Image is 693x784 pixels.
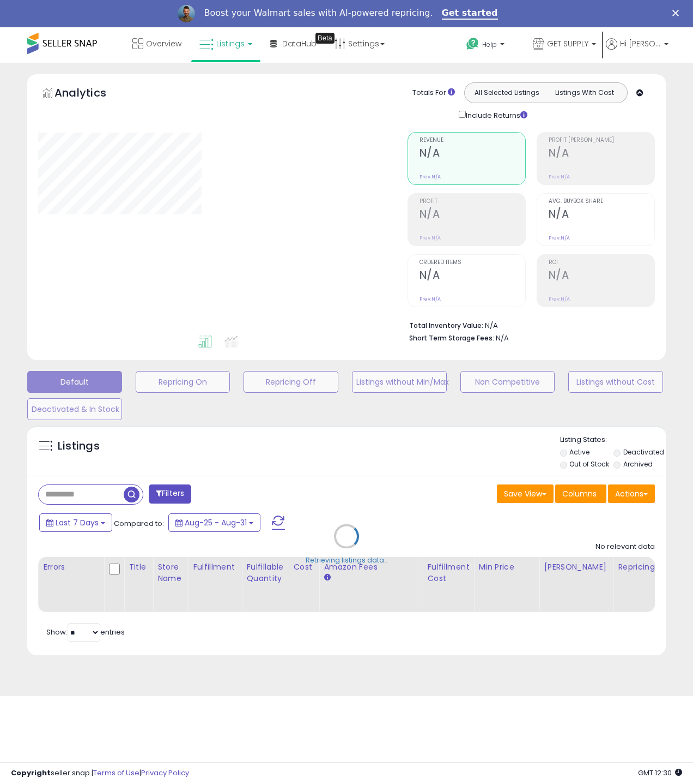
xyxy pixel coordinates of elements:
span: Avg. Buybox Share [549,199,654,205]
span: Profit [420,199,525,205]
small: Prev: N/A [549,235,570,241]
span: DataHub [282,38,317,49]
b: Short Term Storage Fees: [409,333,494,343]
div: Close [672,10,683,16]
div: Retrieving listings data.. [306,555,387,565]
button: Default [27,371,122,393]
a: GET SUPPLY [525,27,604,63]
span: ROI [549,260,654,266]
a: Overview [124,27,190,60]
small: Prev: N/A [420,235,441,241]
h2: N/A [420,147,525,161]
a: Hi [PERSON_NAME] [606,38,668,63]
span: Profit [PERSON_NAME] [549,137,654,143]
div: Boost your Walmart sales with AI-powered repricing. [204,8,433,19]
span: N/A [496,333,509,343]
span: Revenue [420,137,525,143]
span: Ordered Items [420,260,525,266]
button: Listings without Cost [568,371,663,393]
button: Repricing On [136,371,230,393]
button: Deactivated & In Stock [27,398,122,420]
a: Help [458,29,523,63]
span: Help [482,40,497,49]
a: Listings [191,27,260,60]
small: Prev: N/A [420,296,441,302]
small: Prev: N/A [420,173,441,180]
h2: N/A [420,269,525,284]
li: N/A [409,318,647,331]
h2: N/A [420,208,525,223]
h2: N/A [549,208,654,223]
a: Get started [442,8,498,20]
span: Overview [146,38,181,49]
div: Include Returns [451,109,540,121]
a: Settings [326,27,393,60]
img: Profile image for Adrian [178,5,195,22]
h2: N/A [549,269,654,284]
span: Hi [PERSON_NAME] [620,38,661,49]
button: All Selected Listings [467,86,546,100]
i: Get Help [466,37,479,51]
h5: Analytics [54,85,127,103]
span: Listings [216,38,245,49]
small: Prev: N/A [549,296,570,302]
b: Total Inventory Value: [409,321,483,330]
button: Repricing Off [244,371,338,393]
button: Listings without Min/Max [352,371,447,393]
span: GET SUPPLY [547,38,588,49]
small: Prev: N/A [549,173,570,180]
h2: N/A [549,147,654,161]
div: Totals For [412,88,455,98]
a: DataHub [262,27,325,60]
div: Tooltip anchor [315,33,335,44]
button: Listings With Cost [545,86,624,100]
button: Non Competitive [460,371,555,393]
